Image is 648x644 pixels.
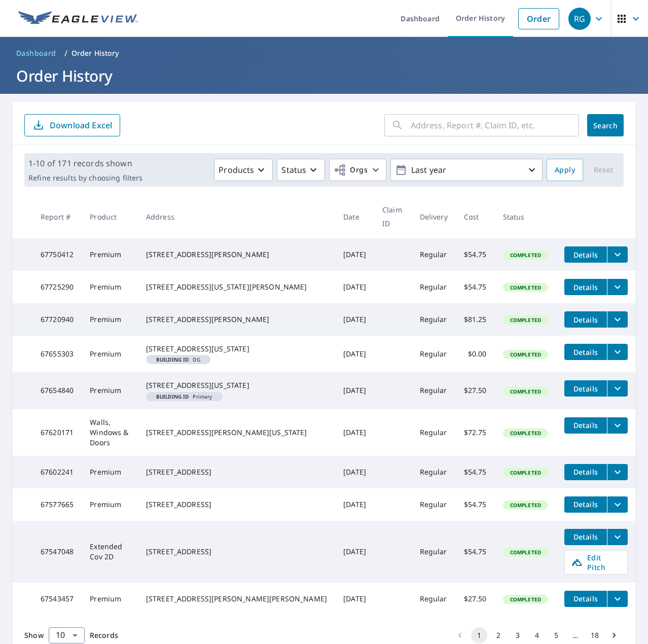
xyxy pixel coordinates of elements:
[12,45,60,61] a: Dashboard
[547,159,583,181] button: Apply
[138,195,335,238] th: Address
[504,469,547,476] span: Completed
[564,246,607,263] button: detailsBtn-67750412
[607,417,628,434] button: filesDropdownBtn-67620171
[82,521,138,583] td: Extended Cov 2D
[607,279,628,295] button: filesDropdownBtn-67725290
[607,464,628,480] button: filesDropdownBtn-67602241
[82,372,138,409] td: Premium
[32,238,82,271] td: 67750412
[82,583,138,615] td: Premium
[564,311,607,328] button: detailsBtn-67720940
[504,351,547,358] span: Completed
[32,456,82,488] td: 67602241
[570,532,601,542] span: Details
[564,417,607,434] button: detailsBtn-67620171
[146,547,327,557] div: [STREET_ADDRESS]
[214,159,273,181] button: Products
[146,467,327,477] div: [STREET_ADDRESS]
[412,456,456,488] td: Regular
[335,372,374,409] td: [DATE]
[456,303,495,336] td: $81.25
[32,195,82,238] th: Report #
[329,159,386,181] button: Orgs
[156,357,189,362] em: Building ID
[335,409,374,456] td: [DATE]
[570,384,601,393] span: Details
[335,521,374,583] td: [DATE]
[12,65,636,86] h1: Order History
[564,380,607,397] button: detailsBtn-67654840
[32,336,82,372] td: 67655303
[24,114,120,136] button: Download Excel
[412,372,456,409] td: Regular
[504,316,547,324] span: Completed
[24,630,44,640] span: Show
[335,456,374,488] td: [DATE]
[504,502,547,509] span: Completed
[82,409,138,456] td: Walls, Windows & Doors
[146,314,327,325] div: [STREET_ADDRESS][PERSON_NAME]
[219,164,254,176] p: Products
[82,303,138,336] td: Premium
[32,372,82,409] td: 67654840
[564,529,607,545] button: detailsBtn-67547048
[570,347,601,357] span: Details
[564,591,607,607] button: detailsBtn-67543457
[32,521,82,583] td: 67547048
[412,521,456,583] td: Regular
[82,488,138,521] td: Premium
[607,311,628,328] button: filesDropdownBtn-67720940
[412,336,456,372] td: Regular
[570,282,601,292] span: Details
[277,159,325,181] button: Status
[504,252,547,259] span: Completed
[518,8,559,29] a: Order
[456,195,495,238] th: Cost
[71,48,119,58] p: Order History
[456,372,495,409] td: $27.50
[146,427,327,438] div: [STREET_ADDRESS][PERSON_NAME][US_STATE]
[412,195,456,238] th: Delivery
[335,303,374,336] td: [DATE]
[146,594,327,604] div: [STREET_ADDRESS][PERSON_NAME][PERSON_NAME]
[564,464,607,480] button: detailsBtn-67602241
[568,8,591,30] div: RG
[150,357,206,362] span: DG
[456,336,495,372] td: $0.00
[571,553,621,572] span: Edit Pitch
[16,48,56,58] span: Dashboard
[504,430,547,437] span: Completed
[82,195,138,238] th: Product
[510,627,526,643] button: Go to page 3
[412,409,456,456] td: Regular
[495,195,556,238] th: Status
[82,336,138,372] td: Premium
[587,114,624,136] button: Search
[567,630,584,640] div: …
[28,157,142,169] p: 1-10 of 171 records shown
[335,271,374,303] td: [DATE]
[570,315,601,325] span: Details
[50,120,112,131] p: Download Excel
[12,45,636,61] nav: breadcrumb
[335,195,374,238] th: Date
[146,344,327,354] div: [STREET_ADDRESS][US_STATE]
[146,249,327,260] div: [STREET_ADDRESS][PERSON_NAME]
[595,121,616,130] span: Search
[82,271,138,303] td: Premium
[548,627,564,643] button: Go to page 5
[412,583,456,615] td: Regular
[570,250,601,260] span: Details
[456,521,495,583] td: $54.75
[335,238,374,271] td: [DATE]
[156,394,189,399] em: Building ID
[607,344,628,360] button: filesDropdownBtn-67655303
[82,456,138,488] td: Premium
[82,238,138,271] td: Premium
[390,159,543,181] button: Last year
[564,344,607,360] button: detailsBtn-67655303
[407,161,526,179] p: Last year
[607,591,628,607] button: filesDropdownBtn-67543457
[146,380,327,390] div: [STREET_ADDRESS][US_STATE]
